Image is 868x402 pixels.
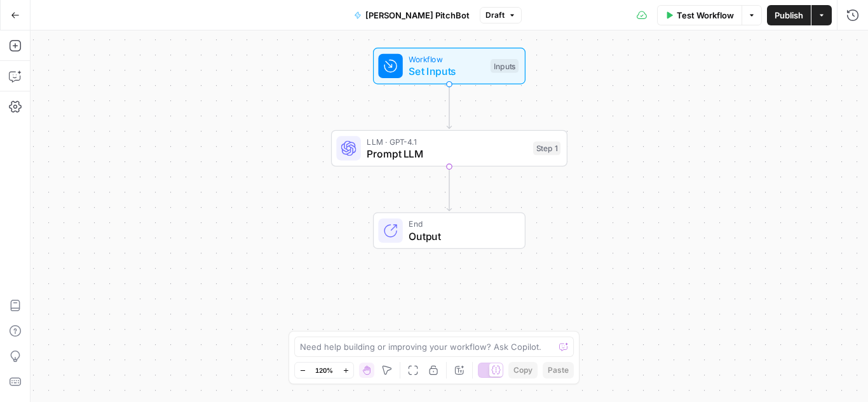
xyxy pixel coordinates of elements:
[447,166,451,211] g: Edge from step_1 to end
[367,146,527,161] span: Prompt LLM
[367,135,527,147] span: LLM · GPT-4.1
[346,5,477,25] button: [PERSON_NAME] PitchBot
[767,5,811,25] button: Publish
[365,9,470,22] span: [PERSON_NAME] PitchBot
[775,9,803,22] span: Publish
[315,365,333,375] span: 120%
[508,362,538,379] button: Copy
[543,362,574,379] button: Paste
[480,7,522,23] button: Draft
[491,59,519,73] div: Inputs
[657,5,742,25] button: Test Workflow
[447,84,451,129] g: Edge from start to step_1
[409,64,484,79] span: Set Inputs
[677,9,734,22] span: Test Workflow
[331,130,567,167] div: LLM · GPT-4.1Prompt LLMStep 1
[409,53,484,65] span: Workflow
[331,212,567,249] div: EndOutput
[409,229,512,244] span: Output
[533,142,560,156] div: Step 1
[513,365,532,376] span: Copy
[548,365,569,376] span: Paste
[409,218,512,230] span: End
[331,48,567,84] div: WorkflowSet InputsInputs
[485,10,505,21] span: Draft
